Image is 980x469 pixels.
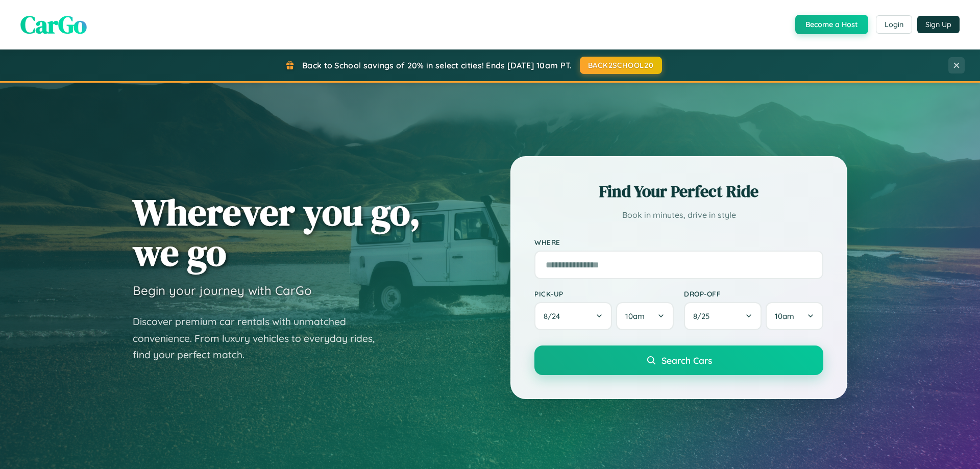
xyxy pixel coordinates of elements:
span: 8 / 24 [544,311,565,321]
label: Pick-up [534,289,674,298]
span: CarGo [20,8,87,41]
button: 10am [766,302,823,330]
button: BACK2SCHOOL20 [580,57,662,74]
h1: Wherever you go, we go [133,192,421,273]
button: Become a Host [795,15,868,34]
span: Search Cars [661,355,712,366]
span: 10am [775,311,794,321]
label: Where [534,238,823,246]
p: Discover premium car rentals with unmatched convenience. From luxury vehicles to everyday rides, ... [133,313,388,363]
button: Login [876,15,912,34]
button: 8/25 [684,302,762,330]
button: 8/24 [534,302,612,330]
button: Sign Up [917,16,960,33]
span: 8 / 25 [693,311,715,321]
span: 10am [625,311,645,321]
span: Back to School savings of 20% in select cities! Ends [DATE] 10am PT. [302,60,572,70]
h2: Find Your Perfect Ride [534,180,823,203]
h3: Begin your journey with CarGo [133,283,312,298]
label: Drop-off [684,289,823,298]
button: 10am [616,302,674,330]
button: Search Cars [534,345,823,375]
p: Book in minutes, drive in style [534,208,823,223]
